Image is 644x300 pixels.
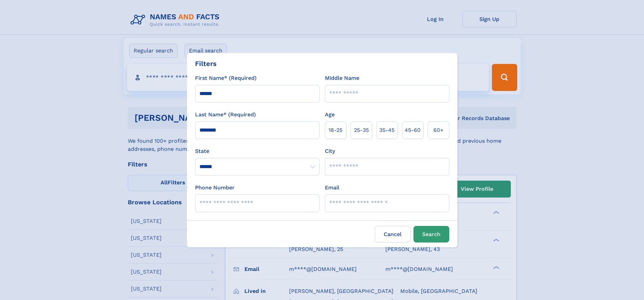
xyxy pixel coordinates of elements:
[379,126,395,134] span: 35‑45
[195,147,319,155] label: State
[433,126,444,134] span: 60+
[195,184,235,192] label: Phone Number
[195,111,256,119] label: Last Name* (Required)
[195,59,217,69] div: Filters
[325,111,335,119] label: Age
[195,74,257,82] label: First Name* (Required)
[375,226,411,243] label: Cancel
[354,126,369,134] span: 25‑35
[413,226,449,243] button: Search
[329,126,342,134] span: 18‑25
[405,126,421,134] span: 45‑60
[325,184,339,192] label: Email
[325,74,359,82] label: Middle Name
[325,147,335,155] label: City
